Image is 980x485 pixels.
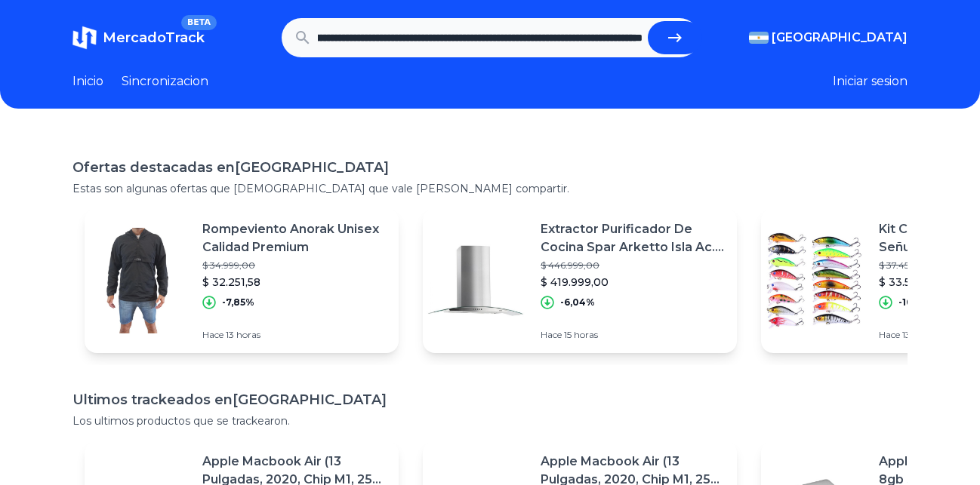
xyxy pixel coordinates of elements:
p: Hace 13 horas [202,329,387,341]
h1: Ultimos trackeados en [GEOGRAPHIC_DATA] [72,389,908,410]
img: Featured image [761,228,867,333]
span: BETA [181,15,217,30]
a: MercadoTrackBETA [72,26,205,50]
button: Iniciar sesion [833,72,908,91]
p: Los ultimos productos que se trackearon. [72,413,908,428]
p: Hace 15 horas [541,329,725,341]
img: Featured image [85,228,190,333]
p: Extractor Purificador De Cocina Spar Arketto Isla Ac. Inox. Isla 90cm Plateado 220v [541,220,725,256]
p: -10,53% [898,296,935,308]
p: $ 419.999,00 [541,275,725,290]
a: Inicio [72,72,103,91]
a: Featured imageExtractor Purificador De Cocina Spar Arketto Isla Ac. Inox. Isla 90cm Plateado 220v... [423,208,737,353]
span: MercadoTrack [103,29,205,46]
a: Sincronizacion [122,72,208,91]
p: Rompeviento Anorak Unisex Calidad Premium [202,220,387,256]
span: [GEOGRAPHIC_DATA] [772,29,908,47]
img: Argentina [749,32,769,44]
button: [GEOGRAPHIC_DATA] [749,29,908,47]
img: MercadoTrack [72,26,97,50]
a: Featured imageRompeviento Anorak Unisex Calidad Premium$ 34.999,00$ 32.251,58-7,85%Hace 13 horas [85,208,399,353]
p: $ 32.251,58 [202,275,387,290]
p: -7,85% [222,296,254,308]
h1: Ofertas destacadas en [GEOGRAPHIC_DATA] [72,157,908,178]
p: -6,04% [560,296,595,308]
p: $ 34.999,00 [202,259,387,272]
p: $ 446.999,00 [541,259,725,272]
img: Featured image [423,228,529,333]
p: Estas son algunas ofertas que [DEMOGRAPHIC_DATA] que vale [PERSON_NAME] compartir. [72,181,908,196]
